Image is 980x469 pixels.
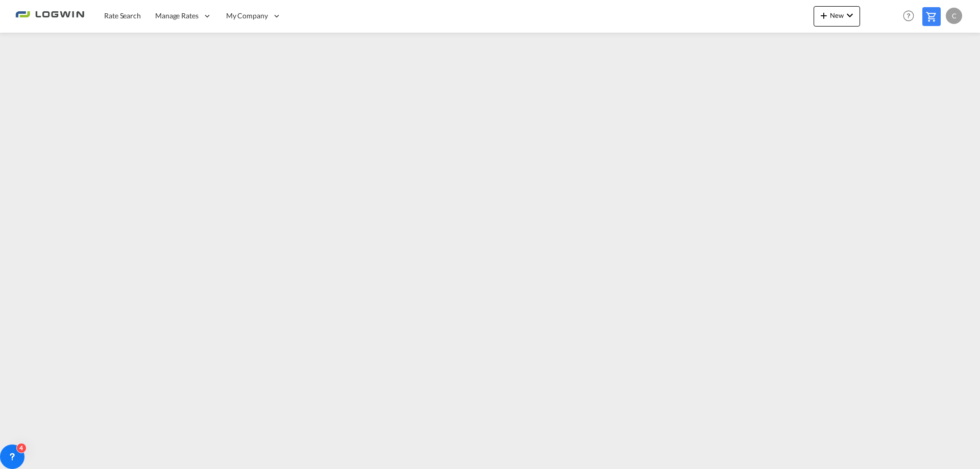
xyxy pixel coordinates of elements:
[818,11,856,19] span: New
[818,9,830,21] md-icon: icon-plus 400-fg
[155,11,199,21] span: Manage Rates
[226,11,268,21] span: My Company
[814,6,860,27] button: icon-plus 400-fgNewicon-chevron-down
[844,9,856,21] md-icon: icon-chevron-down
[946,8,962,24] div: C
[104,11,141,20] span: Rate Search
[15,5,84,28] img: 2761ae10d95411efa20a1f5e0282d2d7.png
[900,7,922,26] div: Help
[900,7,917,24] span: Help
